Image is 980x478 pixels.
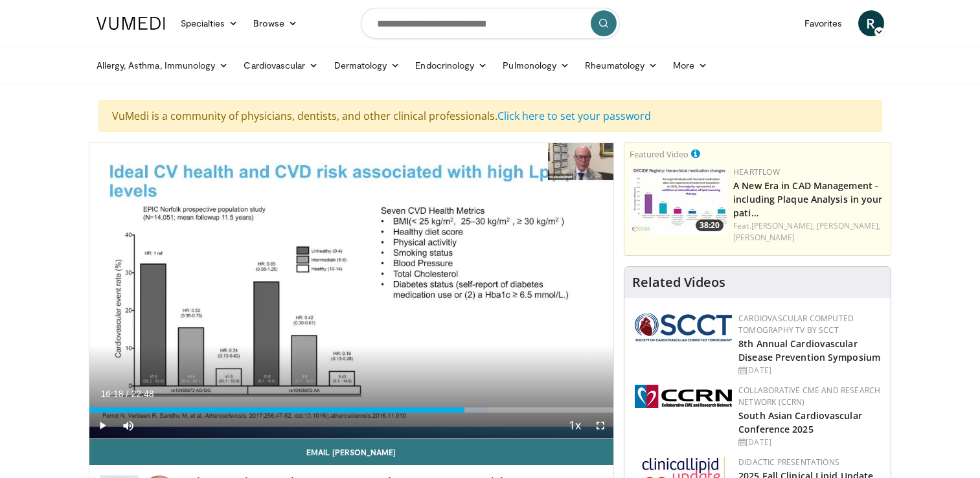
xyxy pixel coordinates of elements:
span: 16:18 [101,389,124,399]
h4: Related Videos [632,275,725,290]
a: Heartflow [733,166,780,177]
button: Playback Rate [562,413,587,438]
a: More [665,52,715,78]
a: Collaborative CME and Research Network (CCRN) [738,385,880,407]
button: Mute [115,413,141,438]
a: Allergy, Asthma, Immunology [89,52,236,78]
video-js: Video Player [89,143,614,439]
img: 51a70120-4f25-49cc-93a4-67582377e75f.png.150x105_q85_autocrop_double_scale_upscale_version-0.2.png [635,313,732,341]
div: Didactic Presentations [738,457,880,468]
a: Rheumatology [577,52,665,78]
a: Endocrinology [407,52,495,78]
a: Dermatology [326,52,408,78]
a: Pulmonology [495,52,577,78]
a: South Asian Cardiovascular Conference 2025 [738,409,862,435]
a: Cardiovascular Computed Tomography TV by SCCT [738,313,854,336]
a: Email [PERSON_NAME] [89,439,614,465]
div: [DATE] [738,437,880,448]
a: Cardiovascular [236,52,326,78]
a: [PERSON_NAME] [733,232,795,243]
img: 738d0e2d-290f-4d89-8861-908fb8b721dc.150x105_q85_crop-smart_upscale.jpg [630,166,727,234]
small: Featured Video [630,148,689,160]
button: Fullscreen [587,413,613,438]
a: Click here to set your password [497,109,651,123]
div: [DATE] [738,365,880,376]
input: Search topics, interventions [361,8,620,39]
a: R [858,10,884,36]
a: [PERSON_NAME], [751,220,815,231]
a: [PERSON_NAME], [817,220,880,231]
a: Specialties [173,10,246,36]
div: VuMedi is a community of physicians, dentists, and other clinical professionals. [98,100,882,132]
a: 8th Annual Cardiovascular Disease Prevention Symposium [738,337,880,363]
a: Favorites [797,10,850,36]
img: VuMedi Logo [97,17,165,30]
div: Progress Bar [89,407,614,413]
a: 38:20 [630,166,727,234]
img: a04ee3ba-8487-4636-b0fb-5e8d268f3737.png.150x105_q85_autocrop_double_scale_upscale_version-0.2.png [635,385,732,408]
a: A New Era in CAD Management - including Plaque Analysis in your pati… [733,179,882,219]
span: / [126,389,129,399]
span: 38:20 [696,220,724,231]
button: Play [89,413,115,438]
span: 22:48 [131,389,154,399]
div: Feat. [733,220,885,244]
a: Browse [245,10,305,36]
